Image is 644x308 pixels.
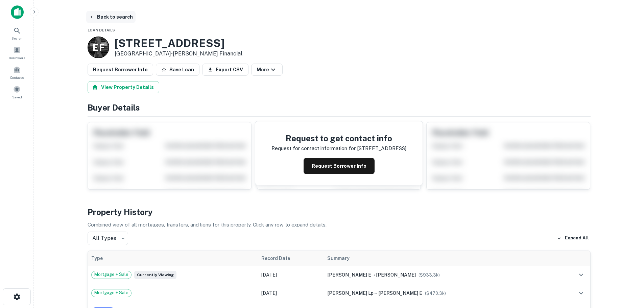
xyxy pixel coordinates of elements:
[11,5,24,19] img: capitalize-icon.png
[271,144,356,152] p: Request for contact information for
[304,158,375,174] button: Request Borrower Info
[258,266,324,284] td: [DATE]
[327,289,553,297] div: →
[258,251,324,266] th: Record Date
[425,291,446,296] span: ($ 470.3k )
[2,83,32,101] a: Saved
[88,206,591,218] h4: Property History
[156,64,199,76] button: Save Loan
[575,269,587,281] button: expand row
[88,221,591,229] p: Combined view of all mortgages, transfers, and liens for this property. Click any row to expand d...
[327,272,371,278] span: [PERSON_NAME] e
[92,289,131,296] span: Mortgage + Sale
[575,287,587,299] button: expand row
[88,251,258,266] th: Type
[11,35,23,41] span: Search
[357,144,406,152] p: [STREET_ADDRESS]
[93,41,104,54] p: E F
[376,272,416,278] span: [PERSON_NAME]
[88,28,115,32] span: Loan Details
[2,24,32,42] a: Search
[258,284,324,302] td: [DATE]
[115,37,242,50] h3: [STREET_ADDRESS]
[271,132,406,144] h4: Request to get contact info
[327,271,553,279] div: →
[610,254,644,286] iframe: Chat Widget
[88,81,159,93] button: View Property Details
[173,50,242,57] a: [PERSON_NAME] Financial
[327,290,374,296] span: [PERSON_NAME] lp
[202,64,248,76] button: Export CSV
[9,55,25,61] span: Borrowers
[86,11,136,23] button: Back to search
[92,271,131,278] span: Mortgage + Sale
[555,233,591,243] button: Expand All
[12,94,22,100] span: Saved
[88,64,153,76] button: Request Borrower Info
[88,101,591,114] h4: Buyer Details
[2,63,32,81] a: Contacts
[378,290,422,296] span: [PERSON_NAME] e
[10,75,24,80] span: Contacts
[134,271,176,279] span: Currently viewing
[115,50,242,58] p: [GEOGRAPHIC_DATA] •
[88,232,128,245] div: All Types
[88,37,109,58] a: E F
[324,251,556,266] th: Summary
[2,44,32,62] a: Borrowers
[251,64,283,76] button: More
[419,273,440,278] span: ($ 933.3k )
